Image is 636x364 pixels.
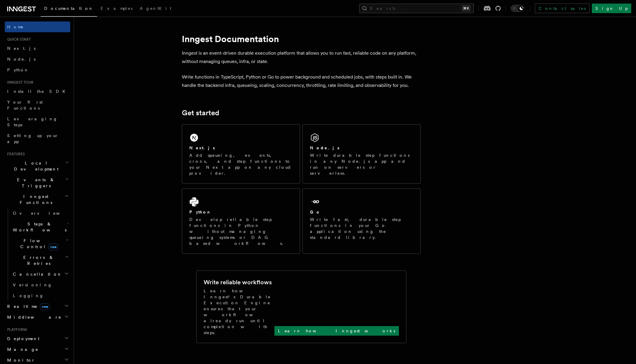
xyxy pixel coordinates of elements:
p: Learn how Inngest's Durable Execution Engine ensures that your workflow already run until complet... [204,288,274,336]
a: Logging [10,290,70,301]
button: Deployment [5,333,70,344]
a: GoWrite fast, durable step functions in your Go application using the standard library. [302,188,421,254]
button: Flow Controlnew [10,235,70,252]
span: Steps & Workflows [10,221,67,233]
a: Get started [182,109,219,117]
h2: Node.js [310,145,339,151]
h2: Go [310,209,321,215]
button: Toggle dark mode [511,5,525,12]
span: Errors & Retries [10,254,65,266]
a: Node.js [5,54,70,64]
p: Learn how Inngest works [278,328,395,334]
span: Node.js [7,57,36,62]
a: Learn how Inngest works [274,326,399,336]
a: AgentKit [136,2,175,16]
span: Examples [101,6,133,11]
span: Deployment [5,336,39,342]
a: Examples [97,2,136,16]
span: Quick start [5,37,31,42]
span: Documentation [44,6,93,11]
a: Versioning [10,279,70,290]
a: Overview [10,208,70,219]
span: Realtime [5,303,50,309]
p: Write fast, durable step functions in your Go application using the standard library. [310,216,413,240]
span: new [48,244,58,250]
span: Platform [5,327,27,332]
span: Your first Functions [7,100,43,110]
span: Middleware [5,314,62,320]
button: Steps & Workflows [10,219,70,235]
a: Install the SDK [5,86,70,97]
a: Your first Functions [5,97,70,113]
a: PythonDevelop reliable step functions in Python without managing queueing systems or DAG based wo... [182,188,300,254]
div: Inngest Functions [5,208,70,301]
a: Documentation [41,2,97,17]
a: Python [5,64,70,75]
span: Setting up your app [7,133,59,144]
span: Manage [5,346,39,352]
span: Features [5,152,25,156]
span: Overview [13,211,74,216]
button: Manage [5,344,70,355]
p: Write functions in TypeScript, Python or Go to power background and scheduled jobs, with steps bu... [182,73,421,90]
a: Node.jsWrite durable step functions in any Node.js app and run on servers or serverless. [302,124,421,184]
span: Logging [13,293,44,298]
span: Flow Control [10,238,66,250]
a: Home [5,21,70,32]
span: Home [7,24,24,30]
h2: Write reliable workflows [204,278,272,286]
span: AgentKit [140,6,171,11]
a: Next.jsAdd queueing, events, crons, and step functions to your Next app on any cloud provider. [182,124,300,184]
button: Realtimenew [5,301,70,312]
button: Cancellation [10,269,70,279]
span: Cancellation [10,271,62,277]
a: Sign Up [592,4,631,13]
a: Leveraging Steps [5,113,70,130]
span: Monitor [5,357,35,363]
kbd: ⌘K [462,5,470,11]
span: Next.js [7,46,36,51]
span: Inngest Functions [5,193,64,205]
p: Write durable step functions in any Node.js app and run on servers or serverless. [310,152,413,176]
span: new [40,303,50,310]
a: Setting up your app [5,130,70,147]
span: Local Development [5,160,65,172]
span: Events & Triggers [5,177,65,189]
p: Add queueing, events, crons, and step functions to your Next app on any cloud provider. [189,152,293,176]
span: Python [7,67,29,72]
p: Inngest is an event-driven durable execution platform that allows you to run fast, reliable code ... [182,49,421,66]
span: Leveraging Steps [7,116,58,127]
span: Versioning [13,282,52,287]
h2: Python [189,209,211,215]
button: Events & Triggers [5,174,70,191]
span: Inngest tour [5,80,33,85]
button: Middleware [5,312,70,322]
button: Local Development [5,158,70,174]
button: Search...⌘K [359,4,474,13]
h2: Next.js [189,145,215,151]
p: Develop reliable step functions in Python without managing queueing systems or DAG based workflows. [189,216,293,246]
button: Errors & Retries [10,252,70,269]
a: Contact sales [535,4,589,13]
h1: Inngest Documentation [182,33,421,44]
a: Next.js [5,43,70,54]
button: Inngest Functions [5,191,70,208]
span: Install the SDK [7,89,69,94]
